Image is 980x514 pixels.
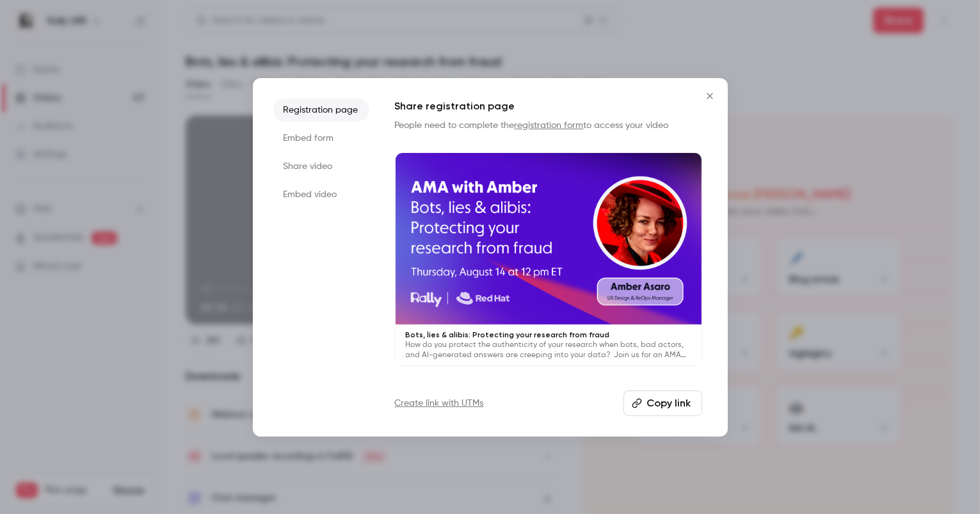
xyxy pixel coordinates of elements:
a: Create link with UTMs [395,397,484,410]
h1: Share registration page [395,99,702,114]
li: Embed video [273,183,369,206]
p: People need to complete the to access your video [395,119,702,132]
li: Share video [273,155,369,178]
a: Bots, lies & alibis: Protecting your research from fraudHow do you protect the authenticity of yo... [395,152,702,367]
p: Bots, lies & alibis: Protecting your research from fraud [406,330,691,340]
button: Copy link [623,390,702,416]
p: How do you protect the authenticity of your research when bots, bad actors, and AI-generated answ... [406,340,691,360]
li: Registration page [273,99,369,122]
li: Embed form [273,127,369,150]
button: Close [697,83,723,109]
a: registration form [515,121,584,130]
